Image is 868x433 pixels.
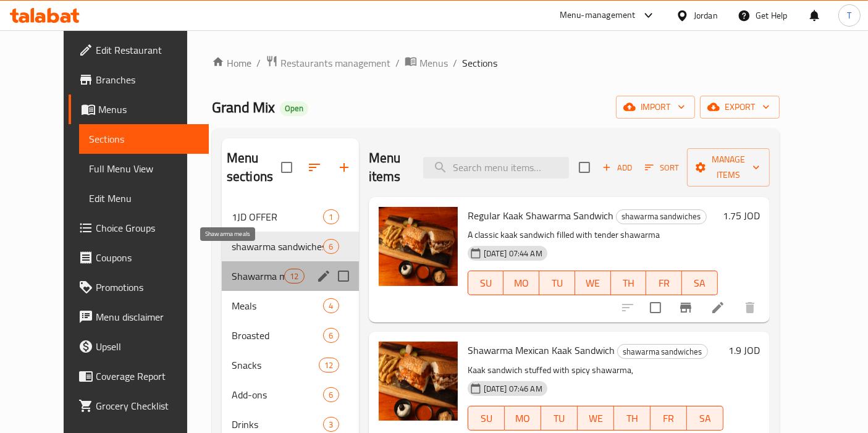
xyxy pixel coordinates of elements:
span: [DATE] 07:46 AM [479,383,547,395]
span: Restaurants management [280,56,390,70]
li: / [256,56,261,70]
span: shawarma sandwiches [617,209,706,224]
div: shawarma sandwiches6 [222,232,359,261]
span: 3 [324,419,338,431]
span: Add [600,161,634,175]
span: Sections [462,56,497,70]
div: 1JD OFFER1 [222,202,359,232]
div: items [323,209,339,224]
button: SU [468,271,504,295]
span: Grand Mix [212,93,275,121]
div: Menu-management [560,8,636,23]
span: Meals [232,298,324,313]
button: delete [735,293,765,322]
div: Shawarma meals12edit [222,261,359,291]
span: shawarma sandwiches [618,345,707,359]
span: Menu disclaimer [96,309,199,324]
span: 4 [324,300,338,312]
a: Menus [69,95,209,124]
button: FR [651,406,687,431]
a: Coverage Report [69,361,209,391]
div: Broasted [232,328,324,343]
div: Snacks [232,358,319,372]
span: 12 [319,359,338,371]
nav: breadcrumb [212,55,780,71]
button: import [616,96,695,119]
div: shawarma sandwiches [616,209,707,224]
span: Coupons [96,250,199,265]
a: Branches [69,65,209,95]
span: import [626,99,685,115]
span: Select to update [643,295,668,321]
span: Choice Groups [96,221,199,235]
div: Snacks12 [222,350,359,380]
span: 6 [324,330,338,342]
a: Promotions [69,272,209,302]
span: Add item [597,158,637,177]
li: / [453,56,457,70]
span: Edit Menu [89,191,199,206]
button: FR [646,271,682,295]
button: Add [597,158,637,177]
img: Shawarma Mexican Kaak Sandwich [379,342,458,421]
button: TH [611,271,647,295]
span: Select all sections [274,154,300,180]
span: Shawarma Mexican Kaak Sandwich [468,341,615,359]
h2: Menu sections [227,149,281,186]
span: TU [546,410,573,427]
span: 1 [324,211,338,223]
li: / [395,56,400,70]
span: SU [473,274,499,292]
span: TU [544,274,570,292]
span: Select section [571,154,597,180]
span: Full Menu View [89,161,199,176]
span: Branches [96,72,199,87]
button: MO [504,271,539,295]
span: 6 [324,241,338,253]
span: MO [508,274,534,292]
span: Drinks [232,417,324,432]
span: Sort sections [300,153,329,182]
a: Menus [405,55,448,71]
h2: Menu items [369,149,408,186]
button: WE [575,271,611,295]
span: Regular Kaak Shawarma Sandwich [468,206,613,225]
span: Coverage Report [96,369,199,384]
button: TU [541,406,578,431]
a: Menu disclaimer [69,302,209,332]
span: export [710,99,770,115]
div: Broasted6 [222,321,359,350]
div: items [323,298,339,313]
h6: 1.9 JOD [728,342,760,359]
span: Menus [419,56,448,70]
span: SA [687,274,713,292]
span: Manage items [697,152,760,183]
button: SU [468,406,505,431]
span: WE [580,274,606,292]
button: WE [578,406,614,431]
div: Open [280,101,308,116]
span: Promotions [96,280,199,295]
span: TH [619,410,646,427]
span: Grocery Checklist [96,398,199,413]
span: MO [510,410,536,427]
img: Regular Kaak Shawarma Sandwich [379,207,458,286]
a: Choice Groups [69,213,209,243]
h6: 1.75 JOD [723,207,760,224]
button: TH [614,406,651,431]
span: FR [655,410,682,427]
span: Open [280,103,308,114]
span: [DATE] 07:44 AM [479,248,547,259]
button: Manage items [687,148,770,187]
div: Jordan [694,9,718,22]
span: SU [473,410,500,427]
button: SA [682,271,718,295]
div: items [284,269,304,284]
span: shawarma sandwiches [232,239,324,254]
button: Add section [329,153,359,182]
span: Sections [89,132,199,146]
span: Shawarma meals [232,269,284,284]
span: SA [692,410,718,427]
